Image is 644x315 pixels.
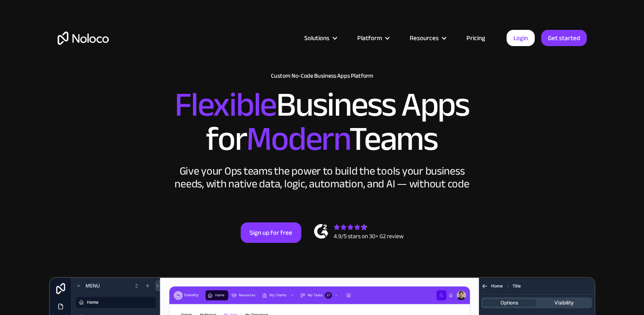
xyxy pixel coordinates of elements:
[507,30,535,46] a: Login
[175,73,276,137] span: Flexible
[304,32,329,44] div: Solutions
[246,107,349,171] span: Modern
[294,32,347,44] div: Solutions
[58,32,109,45] a: home
[347,32,399,44] div: Platform
[410,32,439,44] div: Resources
[58,88,587,156] h2: Business Apps for Teams
[241,222,301,243] a: Sign up for free
[173,165,472,190] div: Give your Ops teams the power to build the tools your business needs, with native data, logic, au...
[399,32,456,44] div: Resources
[456,32,496,44] a: Pricing
[357,32,382,44] div: Platform
[541,30,587,46] a: Get started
